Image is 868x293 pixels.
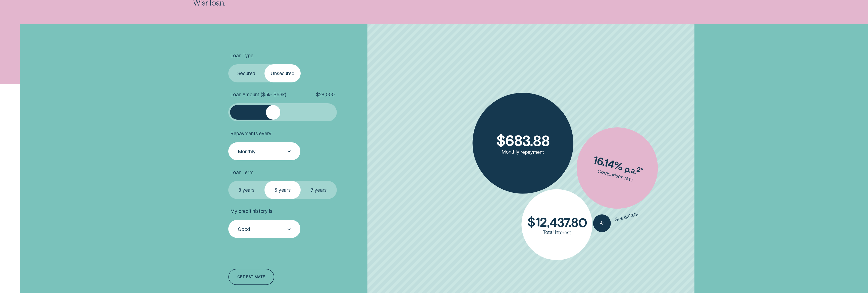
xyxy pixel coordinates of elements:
[264,64,301,82] label: Unsecured
[238,226,250,232] div: Good
[228,64,264,82] label: Secured
[238,149,256,155] div: Monthly
[591,205,640,234] button: See details
[228,269,274,285] a: Get estimate
[230,53,253,59] span: Loan Type
[230,208,272,214] span: My credit history is
[230,169,253,175] span: Loan Term
[228,181,264,199] label: 3 years
[614,211,638,223] span: See details
[230,130,272,136] span: Repayments every
[316,91,335,97] span: $ 28,000
[301,181,337,199] label: 7 years
[264,181,301,199] label: 5 years
[230,91,287,97] span: Loan Amount ( $5k - $63k )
